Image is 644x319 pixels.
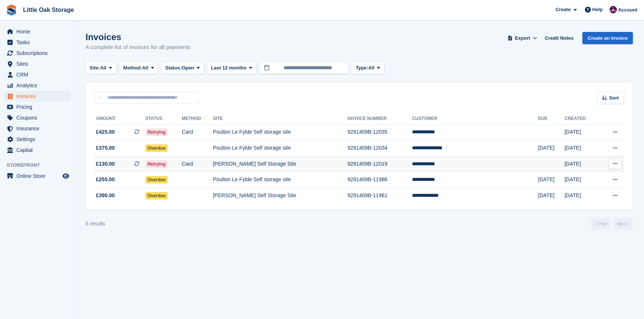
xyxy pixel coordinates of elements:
td: [DATE] [538,172,564,188]
button: Export [506,32,539,44]
span: Retrying [145,160,168,168]
a: Next [614,218,633,230]
span: Settings [16,134,61,144]
span: All [368,64,374,72]
div: 5 results [86,220,105,228]
span: Status: [165,64,181,72]
a: menu [4,59,70,69]
span: £255.00 [96,176,115,183]
span: £390.00 [96,192,115,199]
td: [DATE] [564,188,599,204]
a: Preview store [61,172,70,180]
button: Last 12 months [207,62,257,74]
th: Method [182,113,213,125]
span: Create [556,6,570,13]
span: Invoices [16,91,61,101]
th: Customer [412,113,538,125]
td: Poulton Le Fylde Self storage site [213,140,348,156]
th: Invoice Number [347,113,412,125]
td: [DATE] [564,124,599,140]
span: Type: [356,64,368,72]
td: 9281409B-11986 [347,172,412,188]
a: menu [4,123,70,134]
img: stora-icon-8386f47178a22dfd0bd8f6a31ec36ba5ce8667c1dd55bd0f319d3a0aa187defe.svg [6,4,17,16]
a: Create an Invoice [582,32,633,44]
a: menu [4,48,70,58]
th: Amount [94,113,145,125]
span: Online Store [16,171,61,181]
td: [DATE] [538,140,564,156]
nav: Page [590,218,634,230]
th: Status [145,113,182,125]
td: 9281409B-11961 [347,188,412,204]
a: menu [4,69,70,80]
td: 9281409B-12034 [347,140,412,156]
span: Last 12 months [211,64,247,72]
td: [PERSON_NAME] Self Storage Site [213,188,348,204]
td: [DATE] [564,156,599,172]
span: Sites [16,59,61,69]
a: Little Oak Storage [20,4,77,16]
span: Storefront [7,162,74,169]
a: menu [4,134,70,144]
span: All [142,64,148,72]
a: menu [4,91,70,101]
span: Insurance [16,123,61,134]
span: Pricing [16,102,61,112]
span: Tasks [16,37,61,48]
a: Previous [591,218,611,230]
span: Site: [90,64,100,72]
a: menu [4,102,70,112]
span: All [100,64,106,72]
span: £130.00 [96,160,115,168]
p: A complete list of invoices for all payments [86,43,190,52]
td: 9281409B-12019 [347,156,412,172]
span: Analytics [16,80,61,91]
td: 9281409B-12035 [347,124,412,140]
span: Overdue [145,192,168,199]
span: Help [592,6,603,13]
span: Retrying [145,128,168,136]
th: Created [564,113,599,125]
span: Sort [609,94,619,102]
th: Due [538,113,564,125]
a: menu [4,113,70,123]
span: £375.00 [96,144,115,152]
span: Account [618,6,637,14]
a: menu [4,26,70,37]
button: Type: All [352,62,384,74]
a: menu [4,37,70,48]
td: [PERSON_NAME] Self Storage Site [213,156,348,172]
td: [DATE] [564,172,599,188]
th: Site [213,113,348,125]
span: Method: [123,64,142,72]
span: £425.00 [96,128,115,136]
td: Card [182,156,213,172]
span: Subscriptions [16,48,61,58]
img: Morgen Aujla [609,6,617,13]
button: Method: All [119,62,158,74]
span: Overdue [145,176,168,183]
td: Card [182,124,213,140]
a: menu [4,171,70,181]
td: Poulton Le Fylde Self storage site [213,172,348,188]
button: Site: All [86,62,116,74]
span: CRM [16,69,61,80]
a: Credit Notes [542,32,576,44]
td: [DATE] [538,188,564,204]
span: Overdue [145,144,168,152]
td: Poulton Le Fylde Self storage site [213,124,348,140]
a: menu [4,80,70,91]
a: menu [4,145,70,155]
h1: Invoices [86,32,190,42]
td: [DATE] [564,140,599,156]
span: Home [16,26,61,37]
span: Capital [16,145,61,155]
span: Coupons [16,113,61,123]
button: Status: Open [161,62,204,74]
span: Open [182,64,194,72]
span: Export [515,35,530,42]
